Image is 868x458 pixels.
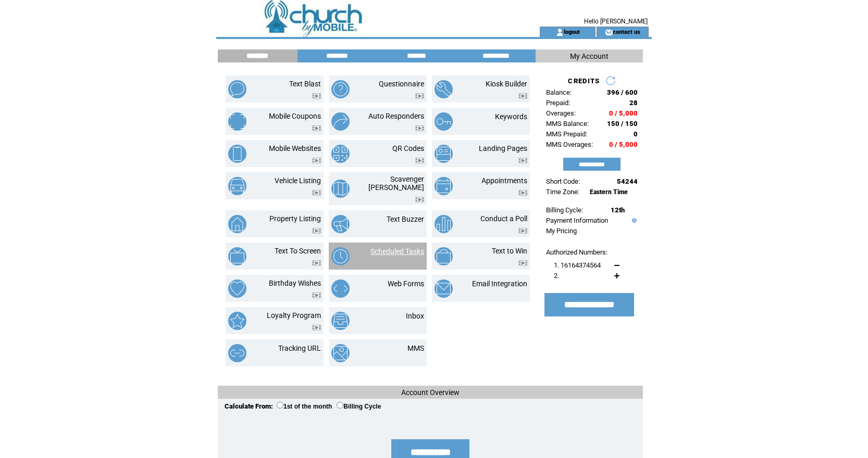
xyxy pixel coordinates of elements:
img: video.png [415,125,424,131]
span: 150 / 150 [607,120,638,128]
span: CREDITS [568,77,600,85]
img: loyalty-program.png [228,312,246,330]
span: Overages: [546,109,576,117]
a: Keywords [495,112,527,121]
img: video.png [415,158,424,163]
input: Billing Cycle [337,402,343,409]
a: Inbox [406,312,424,320]
a: Loyalty Program [267,311,321,320]
img: mobile-websites.png [228,145,246,163]
label: Billing Cycle [337,403,381,410]
a: contact us [613,28,640,35]
span: 0 [634,130,638,138]
span: 1. 16164374564 [554,261,601,269]
img: auto-responders.png [331,112,350,131]
a: Birthday Wishes [269,279,321,287]
a: Text to Win [492,247,527,255]
span: MMS Balance: [546,120,589,128]
img: kiosk-builder.png [435,80,453,98]
img: mobile-coupons.png [228,112,246,131]
a: QR Codes [392,144,424,152]
img: scheduled-tasks.png [331,247,350,265]
img: scavenger-hunt.png [331,180,350,198]
img: text-to-win.png [435,247,453,265]
img: questionnaire.png [331,80,350,98]
a: Scavenger [PERSON_NAME] [368,175,424,192]
img: video.png [312,228,321,234]
a: Vehicle Listing [275,176,321,185]
span: My Account [570,52,609,60]
img: keywords.png [435,112,453,131]
img: video.png [312,292,321,298]
a: Kiosk Builder [486,80,527,88]
a: Mobile Coupons [269,112,321,120]
span: Billing Cycle: [546,206,583,214]
span: Eastern Time [590,188,628,196]
img: video.png [415,197,424,202]
span: MMS Prepaid: [546,130,587,138]
span: Calculate From: [225,402,273,410]
img: video.png [312,125,321,131]
img: video.png [312,93,321,99]
span: Prepaid: [546,99,570,107]
a: Mobile Websites [269,144,321,152]
span: Account Overview [401,388,460,397]
span: MMS Overages: [546,141,593,148]
a: My Pricing [546,227,577,235]
img: birthday-wishes.png [228,279,246,298]
span: 12th [611,206,625,214]
img: text-blast.png [228,80,246,98]
img: mms.png [331,344,350,362]
a: Questionnaire [379,80,424,88]
img: inbox.png [331,312,350,330]
img: help.gif [629,218,637,223]
a: Payment Information [546,217,608,224]
img: video.png [312,158,321,163]
img: web-forms.png [331,279,350,298]
span: 2. [554,272,559,279]
img: property-listing.png [228,215,246,233]
img: qr-codes.png [331,145,350,163]
input: 1st of the month [277,402,283,409]
img: text-to-screen.png [228,247,246,265]
img: vehicle-listing.png [228,177,246,195]
img: contact_us_icon.gif [605,28,613,36]
img: video.png [312,260,321,266]
img: conduct-a-poll.png [435,215,453,233]
a: logout [564,28,580,35]
img: text-buzzer.png [331,215,350,233]
img: video.png [518,93,527,99]
img: video.png [312,190,321,196]
label: 1st of the month [277,403,332,410]
span: 54244 [617,177,638,185]
a: MMS [407,344,424,352]
span: Short Code: [546,177,580,185]
a: Landing Pages [479,144,527,152]
span: Authorized Numbers: [546,248,607,256]
img: video.png [518,260,527,266]
img: video.png [518,158,527,163]
span: 0 / 5,000 [609,141,638,148]
span: 0 / 5,000 [609,109,638,117]
a: Tracking URL [278,344,321,352]
img: landing-pages.png [435,145,453,163]
a: Conduct a Poll [480,214,527,223]
img: account_icon.gif [556,28,564,36]
a: Auto Responders [368,112,424,120]
img: appointments.png [435,177,453,195]
a: Email Integration [472,279,527,288]
img: video.png [415,93,424,99]
span: 396 / 600 [607,88,638,96]
img: email-integration.png [435,279,453,298]
a: Scheduled Tasks [370,247,424,256]
span: Time Zone: [546,188,579,196]
a: Text Blast [289,80,321,88]
img: video.png [518,228,527,234]
span: Hello [PERSON_NAME] [584,18,648,25]
span: 28 [629,99,638,107]
a: Property Listing [269,214,321,223]
img: video.png [312,325,321,330]
a: Text To Screen [275,247,321,255]
img: tracking-url.png [228,344,246,362]
a: Web Forms [388,279,424,288]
